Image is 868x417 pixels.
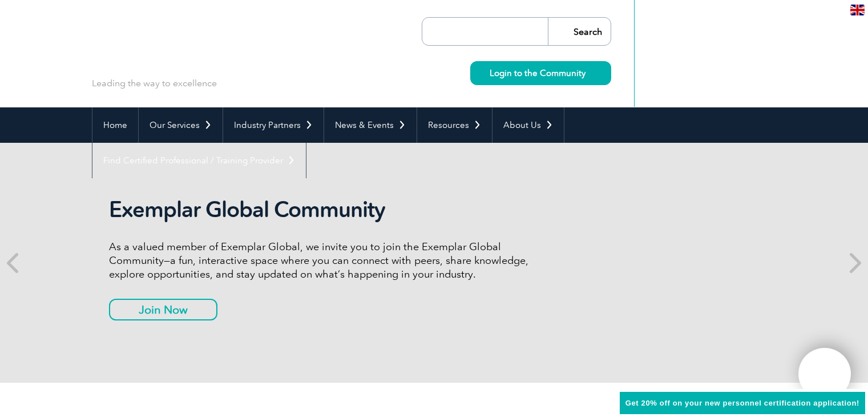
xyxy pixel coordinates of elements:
a: Login to the Community [470,61,611,85]
a: Join Now [109,299,217,320]
h2: Exemplar Global Community [109,197,537,223]
input: Search [548,18,611,45]
img: en [850,5,865,15]
a: Resources [417,107,492,143]
a: Home [92,107,138,143]
p: As a valued member of Exemplar Global, we invite you to join the Exemplar Global Community—a fun,... [109,240,537,281]
img: svg+xml;nitro-empty-id=MTgxNToxMTY=-1;base64,PHN2ZyB2aWV3Qm94PSIwIDAgNDAwIDQwMCIgd2lkdGg9IjQwMCIg... [810,360,839,388]
a: About Us [492,107,564,143]
p: Leading the way to excellence [92,77,217,90]
img: svg+xml;nitro-empty-id=MzcwOjIyMw==-1;base64,PHN2ZyB2aWV3Qm94PSIwIDAgMTEgMTEiIHdpZHRoPSIxMSIgaGVp... [586,70,592,76]
a: Find Certified Professional / Training Provider [92,143,306,178]
span: Get 20% off on your new personnel certification application! [625,399,859,407]
a: News & Events [324,107,417,143]
a: Industry Partners [223,107,324,143]
a: Our Services [139,107,223,143]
